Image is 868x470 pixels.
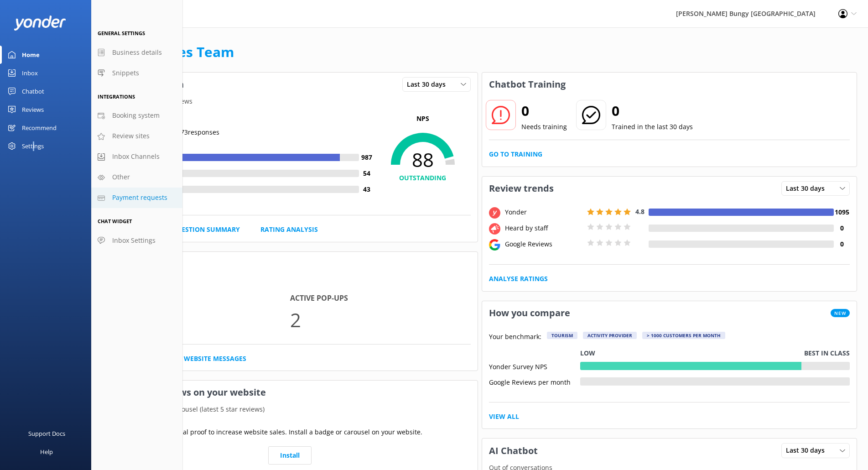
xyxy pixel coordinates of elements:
div: Inbox [22,64,38,82]
span: Business details [112,47,162,57]
p: Your current review carousel (latest 5 star reviews) [103,404,478,414]
div: Yonder [503,207,585,217]
div: Google Reviews [503,239,585,249]
span: Booking system [112,110,160,120]
div: Reviews [22,100,44,119]
a: Install [268,446,312,465]
p: Needs training [521,122,567,132]
span: Last 30 days [407,79,451,89]
span: Payment requests [112,193,167,203]
h4: 0 [834,239,850,249]
a: Payment requests [91,188,182,208]
p: In the last 30 days [103,276,478,286]
p: NPS [375,114,471,124]
p: Low [580,348,595,358]
a: Website Messages [184,354,246,364]
p: From all sources of reviews [103,96,478,106]
span: Integrations [98,93,135,100]
h3: Chatbot Training [482,73,572,96]
span: Other [112,172,130,182]
p: 2 [290,304,471,335]
a: Booking system [91,105,182,126]
a: Rating Analysis [260,225,318,235]
a: Business details [91,42,182,63]
a: Inbox Settings [91,230,182,251]
a: View All [489,412,519,422]
div: > 1000 customers per month [642,332,725,339]
span: Last 30 days [786,183,830,193]
h4: OUTSTANDING [375,173,471,183]
h3: Website Chat [103,252,478,276]
span: Review sites [112,131,150,141]
p: Your benchmark: [489,332,541,343]
div: Help [40,443,53,461]
span: Inbox Channels [112,151,160,162]
span: 88 [375,148,471,171]
div: Settings [22,137,44,155]
h4: Conversations [109,292,290,304]
a: Go to Training [489,149,542,159]
a: Other [91,167,182,188]
span: General Settings [98,30,145,37]
a: Question Summary [172,225,240,235]
span: Last 30 days [786,445,830,455]
div: Chatbot [22,82,44,100]
div: Activity Provider [583,332,637,339]
h5: Rating [109,114,375,124]
h3: Review trends [482,177,561,200]
a: Review sites [91,126,182,146]
h4: 1095 [834,207,850,217]
h4: 0 [834,223,850,233]
a: Inbox Channels [91,146,182,167]
div: Recommend [22,119,57,137]
p: Trained in the last 30 days [612,122,693,132]
div: Yonder Survey NPS [489,362,580,370]
span: 4.8 [635,207,645,216]
img: yonder-white-logo.png [14,16,66,31]
a: Res Team [169,42,234,61]
h4: 43 [359,184,375,194]
div: Google Reviews per month [489,377,580,386]
h3: How you compare [482,301,577,325]
a: Snippets [91,63,182,84]
h4: 54 [359,168,375,178]
h4: 987 [359,152,375,162]
a: Analyse Ratings [489,274,548,284]
p: Use social proof to increase website sales. Install a badge or carousel on your website. [158,427,422,437]
h2: 0 [612,100,693,122]
p: Best in class [804,348,850,358]
span: New [831,309,850,317]
div: Heard by staff [503,223,585,233]
h3: Showcase reviews on your website [103,381,478,404]
span: Inbox Settings [112,235,156,245]
span: Snippets [112,68,139,78]
h2: 0 [521,100,567,122]
h4: Active Pop-ups [290,292,471,304]
div: Home [22,46,40,64]
div: Support Docs [28,424,65,443]
span: Chat Widget [98,218,132,225]
p: | 1073 responses [170,127,219,137]
h3: AI Chatbot [482,439,545,463]
div: Tourism [547,332,577,339]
